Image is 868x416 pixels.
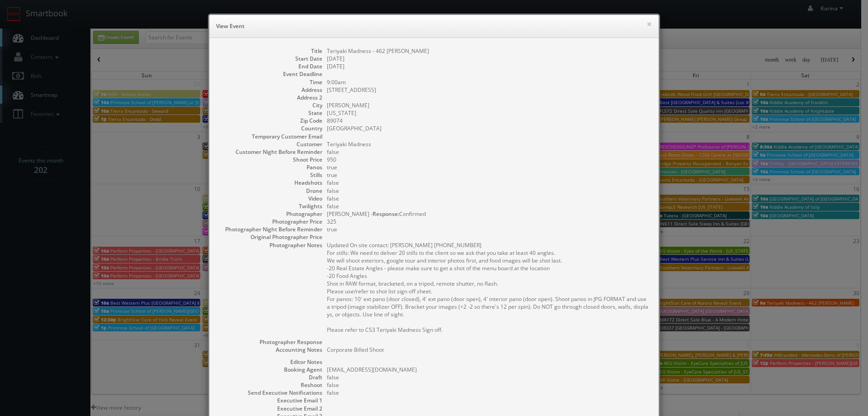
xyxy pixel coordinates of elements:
[327,86,650,94] dd: [STREET_ADDRESS]
[327,109,650,117] dd: [US_STATE]
[218,140,322,148] dt: Customer
[218,397,322,404] dt: Executive Email 1
[327,55,650,62] dd: [DATE]
[327,389,650,397] dd: false
[327,140,650,148] dd: Teriyaki Madness
[327,218,650,225] dd: 325
[218,218,322,225] dt: Photographer Price
[327,202,650,210] dd: false
[327,179,650,186] dd: false
[218,195,322,202] dt: Video
[218,55,322,62] dt: Start Date
[218,210,322,218] dt: Photographer
[218,163,322,171] dt: Panos
[218,381,322,389] dt: Reshoot
[218,117,322,124] dt: Zip Code
[218,124,322,132] dt: Country
[327,373,650,381] dd: false
[327,101,650,109] dd: [PERSON_NAME]
[218,373,322,381] dt: Draft
[373,210,399,218] b: Response:
[327,210,650,218] dd: [PERSON_NAME] - Confirmed
[327,225,650,233] dd: true
[327,366,650,373] dd: [EMAIL_ADDRESS][DOMAIN_NAME]
[218,202,322,210] dt: Twilights
[327,62,650,70] dd: [DATE]
[327,124,650,132] dd: [GEOGRAPHIC_DATA]
[218,101,322,109] dt: City
[327,346,650,354] pre: Corporate Billed Shoot
[218,405,322,412] dt: Executive Email 2
[218,241,322,249] dt: Photographer Notes
[218,133,322,140] dt: Temporary Customer Email
[218,346,322,354] dt: Accounting Notes
[218,366,322,373] dt: Booking Agent
[218,338,322,346] dt: Photographer Response
[218,78,322,86] dt: Time
[218,148,322,156] dt: Customer Night Before Reminder
[327,148,650,156] dd: false
[218,187,322,195] dt: Drone
[327,381,650,389] dd: false
[218,62,322,70] dt: End Date
[218,94,322,101] dt: Address 2
[218,70,322,78] dt: Event Deadline
[646,21,652,27] button: ×
[327,163,650,171] dd: true
[218,389,322,397] dt: Send Executive Notifications
[218,86,322,94] dt: Address
[218,156,322,163] dt: Shoot Price
[327,156,650,163] dd: 950
[218,47,322,55] dt: Title
[327,241,650,334] pre: Updated On site contact: [PERSON_NAME] [PHONE_NUMBER] For stills: We need to deliver 20 stills to...
[218,179,322,186] dt: Headshots
[218,358,322,366] dt: Editor Notes
[327,195,650,202] dd: false
[327,78,650,86] dd: 9:00am
[216,22,652,31] h6: View Event
[327,47,650,55] dd: Teriyaki Madness - 462 [PERSON_NAME]
[218,233,322,241] dt: Original Photographer Price
[218,225,322,233] dt: Photographer Night Before Reminder
[218,109,322,117] dt: State
[327,117,650,124] dd: 89074
[327,187,650,195] dd: false
[218,171,322,179] dt: Stills
[327,171,650,179] dd: true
